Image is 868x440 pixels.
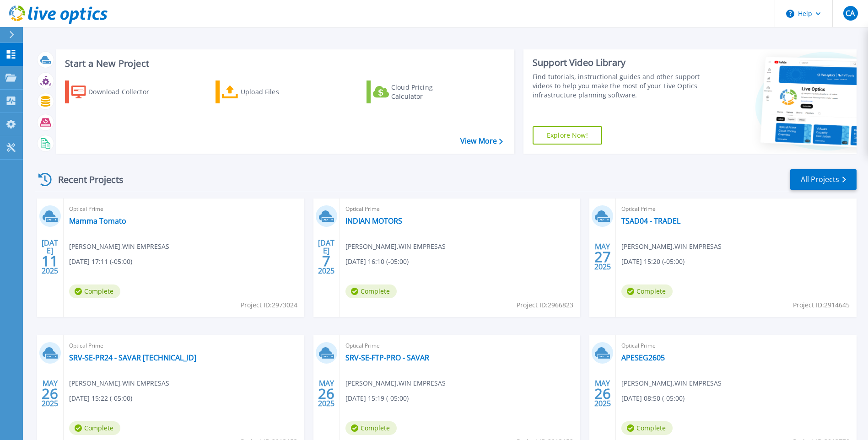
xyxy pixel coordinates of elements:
span: [PERSON_NAME] , WIN EMPRESAS [621,378,722,388]
a: SRV-SE-FTP-PRO - SAVAR [345,353,429,362]
span: Project ID: 2973024 [241,300,297,310]
span: Project ID: 2914645 [793,300,850,310]
div: MAY 2025 [41,377,59,410]
a: Download Collector [65,80,167,103]
a: Cloud Pricing Calculator [367,80,469,103]
span: [PERSON_NAME] , WIN EMPRESAS [345,241,446,252]
a: SRV-SE-PR24 - SAVAR [TECHNICAL_ID] [69,353,196,362]
span: Optical Prime [69,341,299,351]
span: [DATE] 15:20 (-05:00) [621,257,685,267]
div: [DATE] 2025 [318,240,335,274]
span: 11 [42,257,58,265]
span: [DATE] 08:50 (-05:00) [621,393,685,403]
span: Complete [69,284,120,298]
span: [DATE] 16:10 (-05:00) [345,257,409,267]
div: MAY 2025 [318,377,335,410]
span: Complete [69,421,120,435]
span: [DATE] 17:11 (-05:00) [69,257,132,267]
a: APESEG2605 [621,353,665,362]
div: Download Collector [88,83,162,101]
div: MAY 2025 [594,377,611,410]
div: Recent Projects [35,168,136,191]
a: Explore Now! [533,126,602,145]
span: 27 [594,253,611,261]
a: Upload Files [216,80,318,103]
span: Complete [345,284,397,298]
a: TSAD04 - TRADEL [621,216,680,225]
span: Complete [621,421,673,435]
span: [PERSON_NAME] , WIN EMPRESAS [69,378,169,388]
span: Optical Prime [621,204,851,214]
span: CA [846,10,855,17]
span: Complete [621,284,673,298]
span: Optical Prime [345,204,575,214]
span: 26 [318,390,334,397]
span: Complete [345,421,397,435]
span: [DATE] 15:19 (-05:00) [345,393,409,403]
a: INDIAN MOTORS [345,216,402,225]
span: Optical Prime [69,204,299,214]
div: Upload Files [241,83,314,101]
span: Optical Prime [621,341,851,351]
span: 26 [42,390,58,397]
span: 7 [322,257,330,265]
span: [PERSON_NAME] , WIN EMPRESAS [345,378,446,388]
div: Find tutorials, instructional guides and other support videos to help you make the most of your L... [533,72,702,100]
a: Mamma Tomato [69,216,126,225]
span: [PERSON_NAME] , WIN EMPRESAS [621,241,722,252]
a: View More [460,137,503,145]
div: Cloud Pricing Calculator [391,83,464,101]
span: Optical Prime [345,341,575,351]
span: [DATE] 15:22 (-05:00) [69,393,132,403]
span: Project ID: 2966823 [517,300,573,310]
div: Support Video Library [533,57,702,69]
div: MAY 2025 [594,240,611,274]
h3: Start a New Project [65,59,502,69]
a: All Projects [790,169,857,190]
span: [PERSON_NAME] , WIN EMPRESAS [69,241,169,252]
div: [DATE] 2025 [41,240,59,274]
span: 26 [594,390,611,397]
